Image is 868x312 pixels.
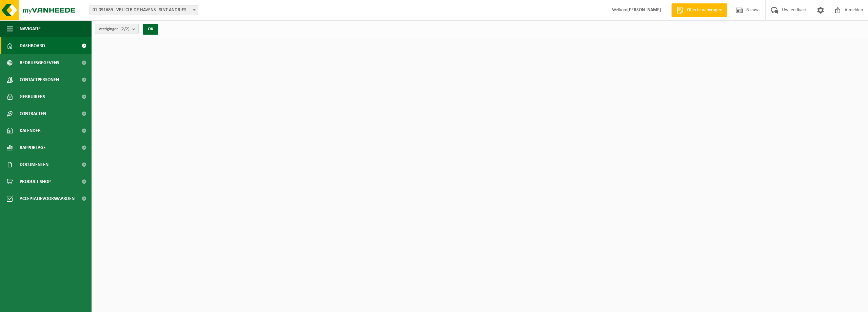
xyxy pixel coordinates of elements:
[95,24,139,34] button: Vestigingen(2/2)
[90,5,198,15] span: 01-091689 - VRIJ CLB DE HAVENS - SINT-ANDRIES
[90,5,198,15] span: 01-091689 - VRIJ CLB DE HAVENS - SINT-ANDRIES
[20,71,59,88] span: Contactpersonen
[20,139,46,156] span: Rapportage
[20,122,41,139] span: Kalender
[20,54,59,71] span: Bedrijfsgegevens
[20,173,51,190] span: Product Shop
[20,156,48,173] span: Documenten
[120,27,130,31] count: (2/2)
[20,88,45,105] span: Gebruikers
[99,24,130,34] span: Vestigingen
[20,20,41,37] span: Navigatie
[20,105,46,122] span: Contracten
[627,7,661,13] strong: [PERSON_NAME]
[685,7,724,14] span: Offerte aanvragen
[20,190,75,207] span: Acceptatievoorwaarden
[671,3,727,17] a: Offerte aanvragen
[20,37,45,54] span: Dashboard
[143,24,158,35] button: OK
